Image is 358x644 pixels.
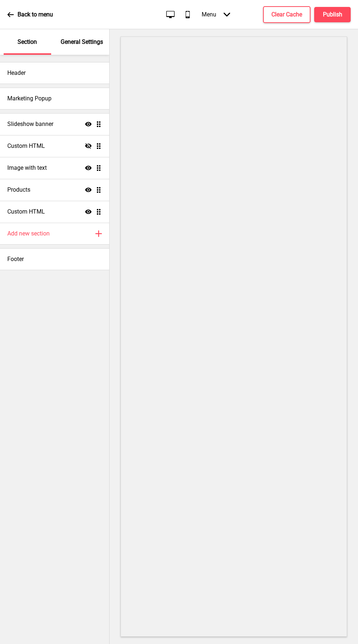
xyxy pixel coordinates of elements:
[18,11,53,19] p: Back to menu
[194,4,237,25] div: Menu
[7,208,45,216] h4: Custom HTML
[7,142,45,150] h4: Custom HTML
[323,11,342,19] h4: Publish
[61,38,103,46] p: General Settings
[7,120,53,128] h4: Slideshow banner
[7,186,30,194] h4: Products
[18,38,37,46] p: Section
[7,230,50,238] h4: Add new section
[271,11,302,19] h4: Clear Cache
[7,95,52,103] h4: Marketing Popup
[314,7,351,22] button: Publish
[7,5,53,24] a: Back to menu
[7,164,47,172] h4: Image with text
[7,69,26,77] h4: Header
[263,6,311,23] button: Clear Cache
[7,255,24,263] h4: Footer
